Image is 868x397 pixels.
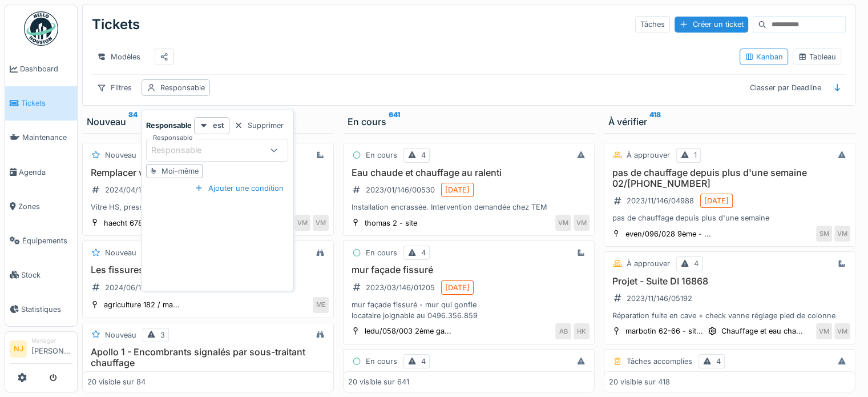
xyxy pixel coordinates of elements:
div: 2023/11/146/05192 [627,293,692,304]
div: Nouveau [105,150,136,161]
strong: est [213,120,224,131]
div: Créer un ticket [675,17,748,32]
div: Chauffage et eau cha... [721,326,803,336]
sup: 641 [389,115,400,129]
img: Badge_color-CXgf-gQk.svg [24,11,58,46]
sup: 418 [649,115,661,129]
div: ledu/058/003 2ème ga... [365,326,451,336]
h3: Remplacer vitre panneau solaire [87,167,329,178]
div: VM [834,226,850,242]
div: marbotin 62-66 - sit... [625,326,703,336]
span: Tickets [21,98,72,109]
h3: Apollo 1 - Encombrants signalés par sous-traitant chauffage [87,347,329,368]
div: 4 [694,258,699,269]
div: Tâches accomplies [627,356,692,367]
div: Installation encrassée. Intervention demandée chez TEM [348,202,590,212]
div: 4 [421,150,426,161]
div: [DATE] [445,282,470,293]
div: 20 visible sur 84 [87,376,146,387]
div: En cours [348,115,590,129]
div: Tickets [92,10,140,39]
div: Réparation fuite en cave + check vanne réglage pied de colonne [609,310,850,321]
span: Équipements [22,235,72,246]
div: Responsable [160,82,205,93]
div: 2023/11/146/04988 [627,195,694,206]
div: À approuver [627,150,670,161]
span: Maintenance [22,132,72,143]
div: VM [574,215,590,231]
div: 2023/03/146/01205 [366,282,435,293]
div: À approuver [627,258,670,269]
div: pas de chauffage depuis plus d'une semaine [609,212,850,223]
div: 4 [716,356,721,367]
div: 4 [421,247,426,258]
div: haecht 678-680 - sit... [104,218,183,228]
span: Statistiques [21,304,72,315]
div: 2023/01/146/00530 [366,185,435,195]
h3: pas de chauffage depuis plus d'une semaine 02/[PHONE_NUMBER] [609,167,850,189]
span: Stock [21,270,72,280]
div: Vitre HS, pression ok [87,202,329,212]
span: Dashboard [20,63,72,74]
div: Moi-même [162,166,199,177]
li: [PERSON_NAME] [31,336,72,361]
div: En cours [366,150,397,161]
div: AB [555,323,571,339]
span: Agenda [19,167,72,178]
div: Kanban [745,51,783,62]
div: VM [313,215,329,231]
div: Responsable [151,144,217,157]
div: agriculture 182 / ma... [104,299,180,310]
div: VM [816,323,832,339]
div: 4 [421,356,426,367]
div: 1 [694,150,697,161]
div: mur façade fissuré - mur qui gonfle locataire joignable au 0496.356.859 [348,299,590,321]
h3: Projet - Suite DI 16868 [609,276,850,287]
div: Tableau [798,51,836,62]
div: 3 [160,330,165,340]
div: 2024/06/146/01183 [105,282,172,293]
div: [DATE] [445,185,470,195]
div: Nouveau [105,330,136,340]
h3: mur façade fissuré [348,264,590,275]
li: NJ [10,340,27,358]
div: Supprimer [229,118,288,133]
div: 2024/04/146/01200 [105,185,174,195]
div: VM [834,323,850,339]
h3: Les fissures de façade [87,264,329,275]
div: [DATE] [704,195,729,206]
h3: Eau chaude et chauffage au ralenti [348,167,590,178]
div: 20 visible sur 418 [609,376,670,387]
div: Classer par Deadline [745,79,826,96]
div: Nouveau [87,115,329,129]
div: VM [294,215,310,231]
div: VM [555,215,571,231]
label: Responsable [151,133,195,143]
div: En cours [366,356,397,367]
div: Filtres [92,79,137,96]
div: Manager [31,336,72,345]
div: Nouveau [105,247,136,258]
span: Zones [18,201,72,212]
div: SM [816,226,832,242]
div: thomas 2 - site [365,218,417,228]
div: even/096/028 9ème - ... [625,228,711,239]
div: HK [574,323,590,339]
strong: Responsable [146,120,192,131]
div: À vérifier [608,115,851,129]
div: ME [313,297,329,313]
sup: 84 [128,115,138,129]
div: 20 visible sur 641 [348,376,409,387]
div: Modèles [92,49,146,65]
div: Ajouter une condition [190,181,288,196]
div: Tâches [635,16,670,33]
div: En cours [366,247,397,258]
